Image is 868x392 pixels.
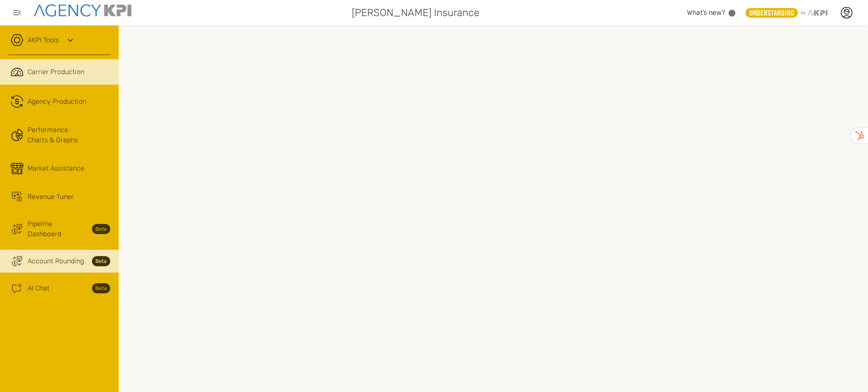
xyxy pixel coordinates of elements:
strong: Beta [92,283,110,293]
span: Pipeline Dashboard [28,219,87,239]
span: Market Assistance [28,163,84,174]
strong: Beta [92,256,110,266]
span: Account Rounding [28,256,84,266]
a: AKPI Tools [28,35,59,45]
span: Revenue Tuner [28,192,74,202]
img: agencykpi-logo-550x69-2d9e3fa8.png [34,4,131,17]
span: Carrier Production [28,67,84,77]
span: [PERSON_NAME] Insurance [352,5,479,20]
strong: Beta [92,224,110,234]
span: What’s new? [687,8,725,17]
span: Agency Production [28,97,86,107]
span: AI Chat [28,283,50,293]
